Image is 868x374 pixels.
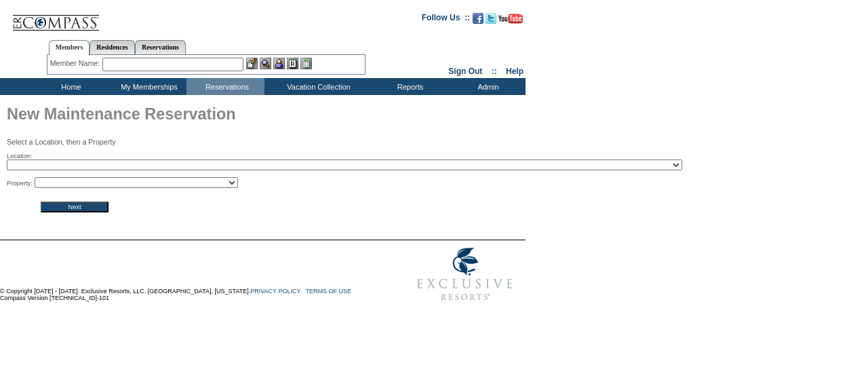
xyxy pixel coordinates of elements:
img: b_calculator.gif [300,58,312,69]
td: Home [31,78,108,95]
a: Help [506,67,524,76]
a: Become our fan on Facebook [473,17,484,25]
a: PRIVACY POLICY [250,288,300,295]
img: Reservations [287,58,298,69]
p: Select a Location, then a Property [7,138,526,146]
img: Exclusive Resorts [404,240,526,308]
h1: New Maintenance Reservation [7,102,526,130]
span: Location: [7,152,33,160]
a: Follow us on Twitter [486,17,496,25]
img: Follow us on Twitter [486,13,496,24]
div: Member Name: [50,58,102,69]
a: Residences [90,40,135,54]
a: Subscribe to our YouTube Channel [498,17,523,25]
td: Reservations [186,78,264,95]
a: Members [49,40,90,55]
td: Vacation Collection [264,78,370,95]
input: Next [41,202,108,212]
img: Impersonate [273,58,285,69]
td: Admin [448,78,526,95]
a: Sign Out [448,67,482,76]
span: :: [492,67,497,76]
td: Reports [370,78,448,95]
img: Subscribe to our YouTube Channel [498,14,523,24]
td: My Memberships [108,78,186,95]
img: Compass Home [12,3,100,31]
img: View [260,58,271,69]
span: Property: [7,179,33,187]
a: TERMS OF USE [306,288,352,295]
img: Become our fan on Facebook [473,13,484,24]
a: Reservations [135,40,186,54]
img: b_edit.gif [246,58,258,69]
td: Follow Us :: [422,12,470,28]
